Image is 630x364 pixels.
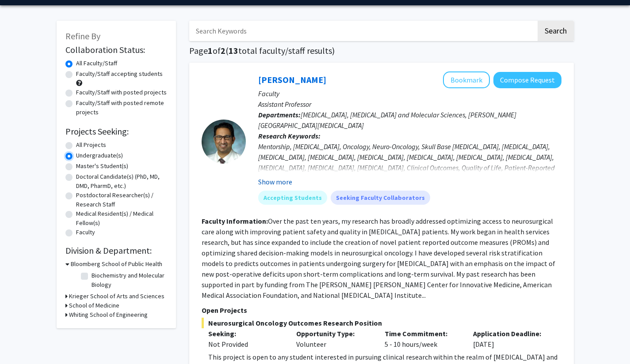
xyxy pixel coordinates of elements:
[202,217,555,300] fg-read-more: Over the past ten years, my research has broadly addressed optimizing access to neurosurgical car...
[76,228,95,237] label: Faculty
[65,245,167,256] h2: Division & Department:
[208,328,283,339] p: Seeking:
[258,74,326,85] a: [PERSON_NAME]
[229,45,238,56] span: 13
[76,161,128,171] label: Master's Student(s)
[7,324,38,357] iframe: Chat
[221,45,225,56] span: 2
[202,217,268,225] b: Faculty Information:
[65,30,100,41] span: Refine By
[76,151,123,160] label: Undergraduate(s)
[76,191,167,209] label: Postdoctoral Researcher(s) / Research Staff
[92,271,165,289] label: Biochemistry and Molecular Biology
[202,305,561,315] p: Open Projects
[466,328,555,349] div: [DATE]
[258,141,561,205] div: Mentorship, [MEDICAL_DATA], Oncology, Neuro-Oncology, Skull Base [MEDICAL_DATA], [MEDICAL_DATA], ...
[76,88,167,97] label: Faculty/Staff with posted projects
[258,99,561,109] p: Assistant Professor
[385,328,460,339] p: Time Commitment:
[65,126,167,137] h2: Projects Seeking:
[258,110,516,130] span: [MEDICAL_DATA], [MEDICAL_DATA] and Molecular Sciences, [PERSON_NAME][GEOGRAPHIC_DATA][MEDICAL_DATA]
[76,69,163,79] label: Faculty/Staff accepting students
[76,140,106,150] label: All Projects
[290,328,378,349] div: Volunteer
[76,59,117,68] label: All Faculty/Staff
[189,21,536,41] input: Search Keywords
[493,72,561,88] button: Compose Request to Raj Mukherjee
[296,328,371,339] p: Opportunity Type:
[71,259,162,269] h3: Bloomberg School of Public Health
[538,21,574,41] button: Search
[208,45,213,56] span: 1
[189,45,574,56] h1: Page of ( total faculty/staff results)
[443,71,490,88] button: Add Raj Mukherjee to Bookmarks
[76,172,167,191] label: Doctoral Candidate(s) (PhD, MD, DMD, PharmD, etc.)
[69,301,119,310] h3: School of Medicine
[69,310,148,319] h3: Whiting School of Engineering
[258,88,561,99] p: Faculty
[258,176,292,187] button: Show more
[208,339,283,349] div: Not Provided
[76,98,167,117] label: Faculty/Staff with posted remote projects
[76,209,167,228] label: Medical Resident(s) / Medical Fellow(s)
[258,110,301,119] b: Departments:
[258,131,321,140] b: Research Keywords:
[378,328,466,349] div: 5 - 10 hours/week
[258,191,327,205] mat-chip: Accepting Students
[65,45,167,55] h2: Collaboration Status:
[69,292,164,301] h3: Krieger School of Arts and Sciences
[473,328,548,339] p: Application Deadline:
[331,191,430,205] mat-chip: Seeking Faculty Collaborators
[202,318,561,328] span: Neurosurgical Oncology Outcomes Research Position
